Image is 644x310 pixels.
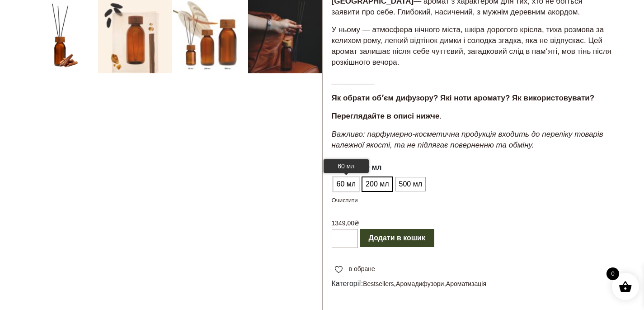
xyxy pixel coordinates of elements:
p: . [332,111,613,122]
strong: Як обрати обʼєм дифузору? Які ноти аромату? Як використовувати? [332,94,595,102]
em: Важливо: парфумерно-косметична продукція входить до переліку товарів належної якості, та не підля... [332,130,603,149]
a: Аромадифузори [396,280,444,287]
a: Bestsellers [363,280,394,287]
span: 500 мл [397,177,424,191]
a: Очистити [332,197,358,204]
p: У ньому — атмосфера нічного міста, шкіра дорогого крісла, тиха розмова за келихом рому, легкий ві... [332,24,613,67]
a: Ароматизація [446,280,486,287]
a: в обране [332,264,378,274]
input: Кількість товару [332,229,358,248]
span: ₴ [354,219,359,227]
li: 500 мл [396,177,425,191]
span: 60 мл [334,177,358,191]
span: в обране [349,264,375,274]
span: 0 [606,267,619,280]
label: Об'єм [333,160,352,175]
li: 200 мл [362,177,392,191]
bdi: 1349,00 [332,219,360,227]
strong: Переглядайте в описі нижче [332,112,440,120]
span: 200 мл [363,177,391,191]
img: unfavourite.svg [335,266,343,273]
ul: Об'єм [332,176,434,193]
p: __________ [332,75,613,86]
span: : 200 мл [353,160,381,175]
span: Категорії: , , [332,278,613,289]
button: Додати в кошик [360,229,434,247]
li: 60 мл [334,177,359,191]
